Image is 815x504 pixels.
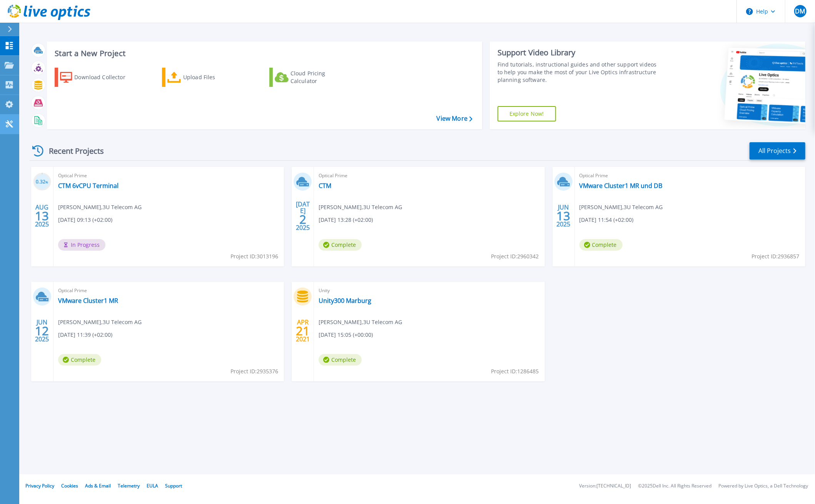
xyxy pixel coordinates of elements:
[45,180,48,184] span: %
[58,239,105,251] span: In Progress
[319,216,373,224] span: [DATE] 13:28 (+02:00)
[183,70,245,85] div: Upload Files
[58,171,279,180] span: Optical Prime
[491,367,539,376] span: Project ID: 1286485
[291,70,352,85] div: Cloud Pricing Calculator
[319,239,362,251] span: Complete
[58,318,142,326] span: [PERSON_NAME] , 3U Telecom AG
[35,213,49,219] span: 13
[74,70,136,85] div: Download Collector
[579,484,631,489] li: Version: [TECHNICAL_ID]
[35,317,49,345] div: JUN 2025
[30,141,114,160] div: Recent Projects
[58,216,112,224] span: [DATE] 09:13 (+02:00)
[752,252,800,261] span: Project ID: 2936857
[55,68,140,87] a: Download Collector
[319,171,540,180] span: Optical Prime
[299,216,306,223] span: 2
[165,482,182,489] a: Support
[319,286,540,295] span: Unity
[58,286,279,295] span: Optical Prime
[58,182,119,190] a: CTM 6vCPU Terminal
[85,482,111,489] a: Ads & Email
[498,61,659,84] div: Find tutorials, instructional guides and other support videos to help you make the most of your L...
[58,331,112,339] span: [DATE] 11:39 (+02:00)
[58,297,118,304] a: VMware Cluster1 MR
[61,482,78,489] a: Cookies
[319,203,402,211] span: [PERSON_NAME] , 3U Telecom AG
[35,328,49,334] span: 12
[296,328,310,334] span: 21
[230,252,278,261] span: Project ID: 3013196
[162,68,248,87] a: Upload Files
[147,482,158,489] a: EULA
[580,171,801,180] span: Optical Prime
[319,182,331,190] a: CTM
[795,8,805,14] span: DM
[319,318,402,326] span: [PERSON_NAME] , 3U Telecom AG
[58,354,101,366] span: Complete
[319,354,362,366] span: Complete
[580,216,634,224] span: [DATE] 11:54 (+02:00)
[556,213,570,219] span: 13
[296,317,310,345] div: APR 2021
[437,115,473,122] a: View More
[580,182,663,190] a: VMware Cluster1 MR und DB
[230,367,278,376] span: Project ID: 2935376
[556,202,571,230] div: JUN 2025
[580,239,623,251] span: Complete
[638,484,711,489] li: © 2025 Dell Inc. All Rights Reserved
[718,484,808,489] li: Powered by Live Optics, a Dell Technology
[58,203,142,211] span: [PERSON_NAME] , 3U Telecom AG
[33,178,51,186] h3: 0.32
[118,482,140,489] a: Telemetry
[319,331,373,339] span: [DATE] 15:05 (+00:00)
[269,68,355,87] a: Cloud Pricing Calculator
[25,482,54,489] a: Privacy Policy
[319,297,371,304] a: Unity300 Marburg
[750,142,805,160] a: All Projects
[491,252,539,261] span: Project ID: 2960342
[498,106,556,121] a: Explore Now!
[35,202,49,230] div: AUG 2025
[580,203,663,211] span: [PERSON_NAME] , 3U Telecom AG
[498,48,659,58] div: Support Video Library
[55,49,472,58] h3: Start a New Project
[296,202,310,230] div: [DATE] 2025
